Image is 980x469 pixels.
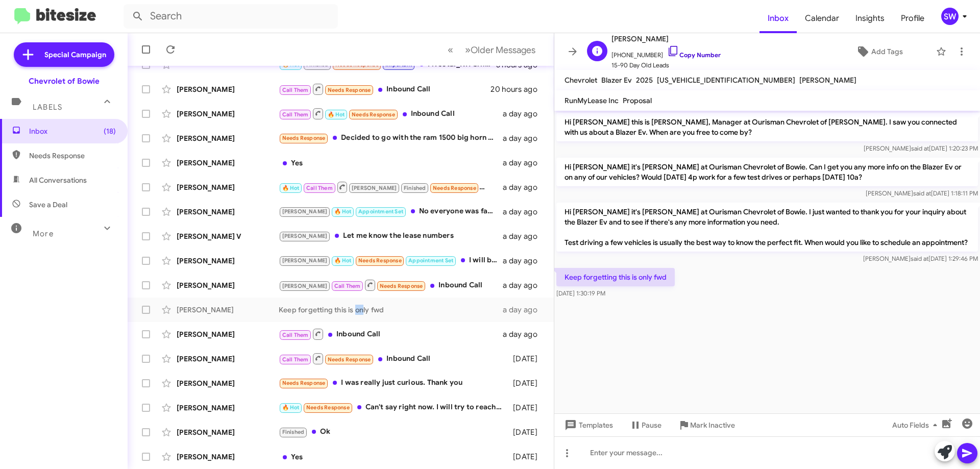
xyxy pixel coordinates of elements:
[871,42,903,61] span: Add Tags
[279,255,503,266] div: I will be there sometime [DATE] to see [PERSON_NAME]
[508,403,546,413] div: [DATE]
[442,39,459,60] button: Previous
[177,133,279,143] div: [PERSON_NAME]
[380,283,423,289] span: Needs Response
[670,416,743,434] button: Mark Inactive
[328,111,345,118] span: 🔥 Hot
[611,45,721,60] span: [PHONE_NUMBER]
[667,51,721,59] a: Copy Number
[508,378,546,388] div: [DATE]
[29,126,116,136] span: Inbox
[503,133,546,143] div: a day ago
[177,182,279,192] div: [PERSON_NAME]
[884,416,949,434] button: Auto Fields
[503,305,546,315] div: a day ago
[29,76,100,86] div: Chevrolet of Bowie
[503,182,546,192] div: a day ago
[282,332,309,338] span: Call Them
[459,39,542,60] button: Next
[503,158,546,168] div: a day ago
[358,208,403,215] span: Appointment Set
[279,206,503,217] div: No everyone was fabulous. Have not purchased yet because of financing on my end
[863,255,978,262] span: [PERSON_NAME] [DATE] 1:29:46 PM
[491,84,546,94] div: 20 hours ago
[826,42,931,61] button: Add Tags
[282,87,309,93] span: Call Them
[690,416,735,434] span: Mark Inactive
[279,452,508,462] div: Yes
[623,96,652,105] span: Proposal
[282,233,328,239] span: [PERSON_NAME]
[503,109,546,119] div: a day ago
[177,109,279,119] div: [PERSON_NAME]
[279,352,508,365] div: Inbound Call
[282,185,300,191] span: 🔥 Hot
[565,96,619,105] span: RunMyLease Inc
[562,416,613,434] span: Templates
[642,416,661,434] span: Pause
[279,328,503,340] div: Inbound Call
[279,279,503,291] div: Inbound Call
[404,185,426,191] span: Finished
[893,4,933,33] span: Profile
[408,257,453,264] span: Appointment Set
[14,42,114,67] a: Special Campaign
[282,429,305,435] span: Finished
[124,4,338,29] input: Search
[177,280,279,290] div: [PERSON_NAME]
[847,4,893,33] span: Insights
[657,76,795,85] span: [US_VEHICLE_IDENTIFICATION_NUMBER]
[358,257,402,264] span: Needs Response
[177,231,279,241] div: [PERSON_NAME] V
[508,452,546,462] div: [DATE]
[508,354,546,364] div: [DATE]
[177,256,279,266] div: [PERSON_NAME]
[29,175,87,185] span: All Conversations
[556,268,675,286] p: Keep forgetting this is only fwd
[892,416,941,434] span: Auto Fields
[282,208,328,215] span: [PERSON_NAME]
[177,158,279,168] div: [PERSON_NAME]
[44,50,106,60] span: Special Campaign
[433,185,476,191] span: Needs Response
[759,4,797,33] a: Inbox
[279,83,491,95] div: Inbound Call
[282,135,326,141] span: Needs Response
[556,113,978,141] p: Hi [PERSON_NAME] this is [PERSON_NAME], Manager at Ourisman Chevrolet of [PERSON_NAME]. I saw you...
[282,111,309,118] span: Call Them
[282,404,300,411] span: 🔥 Hot
[306,185,333,191] span: Call Them
[797,4,847,33] a: Calendar
[282,257,328,264] span: [PERSON_NAME]
[864,144,978,152] span: [PERSON_NAME] [DATE] 1:20:23 PM
[799,76,856,85] span: [PERSON_NAME]
[279,305,503,315] div: Keep forgetting this is only fwd
[104,126,116,136] span: (18)
[177,84,279,94] div: [PERSON_NAME]
[279,426,508,438] div: Ok
[279,107,503,120] div: Inbound Call
[601,76,632,85] span: Blazer Ev
[611,60,721,70] span: 15-90 Day Old Leads
[328,87,371,93] span: Needs Response
[503,231,546,241] div: a day ago
[279,230,503,242] div: Let me know the lease numbers
[556,158,978,186] p: Hi [PERSON_NAME] it's [PERSON_NAME] at Ourisman Chevrolet of Bowie. Can I get you any more info o...
[636,76,653,85] span: 2025
[177,329,279,339] div: [PERSON_NAME]
[611,33,721,45] span: [PERSON_NAME]
[913,189,931,197] span: said at
[306,404,350,411] span: Needs Response
[503,207,546,217] div: a day ago
[177,403,279,413] div: [PERSON_NAME]
[282,356,309,363] span: Call Them
[282,283,328,289] span: [PERSON_NAME]
[565,76,597,85] span: Chevrolet
[554,416,621,434] button: Templates
[279,402,508,413] div: Can't say right now. I will try to reach out [DATE]
[177,452,279,462] div: [PERSON_NAME]
[866,189,978,197] span: [PERSON_NAME] [DATE] 1:18:11 PM
[328,356,371,363] span: Needs Response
